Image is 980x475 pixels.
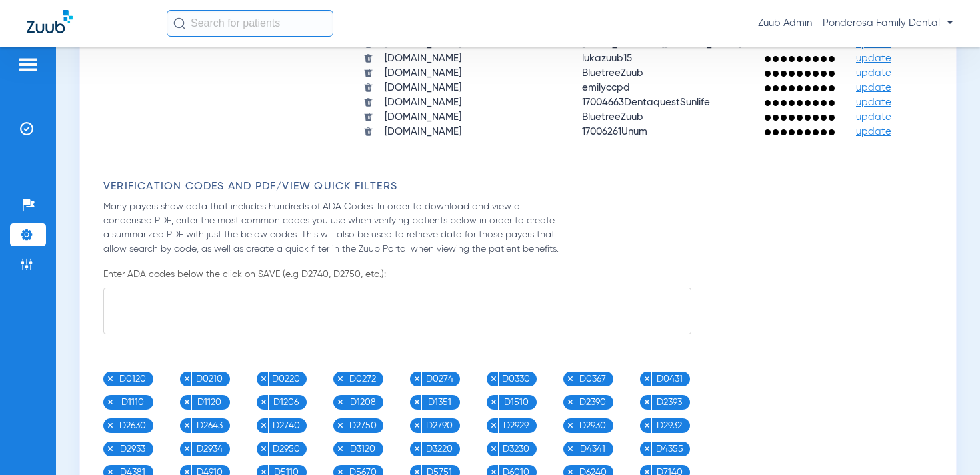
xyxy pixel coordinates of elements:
span: D1208 [345,395,380,410]
img: x.svg [643,398,651,406]
img: x.svg [643,375,651,382]
img: x.svg [107,422,114,429]
span: D1206 [269,395,303,410]
span: update [856,68,891,78]
img: trash.svg [363,68,373,78]
span: D0120 [115,372,150,386]
span: D2950 [269,442,303,456]
span: BluetreeZuub [582,112,643,122]
img: x.svg [260,445,267,452]
span: D2643 [192,418,227,433]
span: D1110 [115,395,150,410]
img: x.svg [337,398,344,406]
img: Zuub Logo [27,10,73,33]
img: Search Icon [173,17,185,29]
span: D2934 [192,442,227,456]
td: [DOMAIN_NAME] [375,96,571,109]
img: trash.svg [363,97,373,107]
p: Many payers show data that includes hundreds of ADA Codes. In order to download and view a conden... [103,200,563,256]
span: D2390 [575,395,610,410]
img: x.svg [337,422,344,429]
img: x.svg [567,445,574,452]
img: x.svg [567,375,574,382]
img: x.svg [183,398,191,406]
span: 17006261Unum [582,127,647,137]
span: D2930 [575,418,610,433]
span: D0272 [345,372,380,386]
td: [DOMAIN_NAME] [375,81,571,95]
img: x.svg [183,375,191,382]
span: D0274 [422,372,457,386]
span: D4341 [575,442,610,456]
span: update [856,53,891,63]
span: D0210 [192,372,227,386]
span: update [856,112,891,122]
span: update [856,97,891,107]
img: x.svg [413,422,421,429]
span: lukazuub15 [582,53,632,63]
span: Zuub Admin - Ponderosa Family Dental [758,17,953,30]
span: BluetreeZuub [582,68,643,78]
span: D3230 [499,442,533,456]
p: Enter ADA codes below the click on SAVE (e.g D2740, D2750, etc.): [103,268,939,281]
span: D1510 [499,395,533,410]
img: x.svg [490,422,497,429]
span: D0330 [499,372,533,386]
img: x.svg [490,398,497,406]
img: x.svg [567,398,574,406]
img: x.svg [260,422,267,429]
td: [DOMAIN_NAME] [375,125,571,139]
img: x.svg [643,422,651,429]
input: Search for patients [167,10,333,37]
span: D1120 [192,395,227,410]
span: D3120 [345,442,380,456]
span: D1351 [422,395,457,410]
img: x.svg [413,375,421,382]
img: x.svg [337,375,344,382]
img: trash.svg [363,127,373,137]
span: D2790 [422,418,457,433]
img: x.svg [107,375,114,382]
img: x.svg [107,398,114,406]
img: x.svg [107,445,114,452]
span: D2750 [345,418,380,433]
img: x.svg [260,375,267,382]
img: trash.svg [363,53,373,63]
h3: Verification Codes and PDF/View Quick Filters [103,180,939,193]
img: hamburger-icon [17,57,39,73]
img: trash.svg [363,83,373,93]
img: x.svg [413,398,421,406]
img: x.svg [567,422,574,429]
iframe: Chat Widget [913,411,980,475]
span: D2630 [115,418,150,433]
span: 17004663DentaquestSunlife [582,97,710,107]
span: D2740 [269,418,303,433]
span: D2393 [652,395,687,410]
span: emilyccpd [582,83,630,93]
span: D0367 [575,372,610,386]
span: update [856,83,891,93]
img: x.svg [337,445,344,452]
img: trash.svg [363,112,373,122]
span: D3220 [422,442,457,456]
span: D2929 [499,418,533,433]
span: D0431 [652,372,687,386]
img: x.svg [490,375,497,382]
img: x.svg [183,445,191,452]
span: D2933 [115,442,150,456]
img: x.svg [490,445,497,452]
img: x.svg [183,422,191,429]
img: x.svg [260,398,267,406]
span: update [856,127,891,137]
span: D2932 [652,418,687,433]
span: D4355 [652,442,687,456]
td: [DOMAIN_NAME] [375,111,571,124]
td: [DOMAIN_NAME] [375,67,571,80]
td: [DOMAIN_NAME] [375,52,571,65]
img: x.svg [413,445,421,452]
img: x.svg [643,445,651,452]
span: D0220 [269,372,303,386]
